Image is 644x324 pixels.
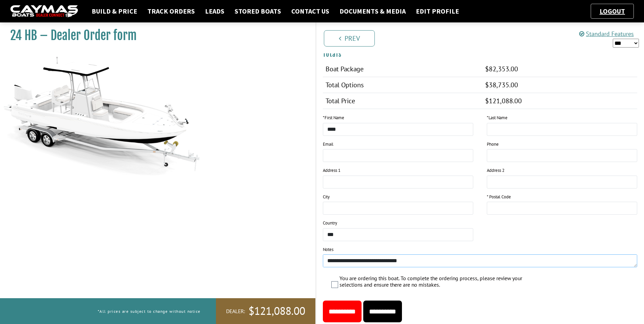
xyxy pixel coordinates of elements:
label: Email [323,141,333,148]
span: Dealer: [226,308,245,315]
td: Total Price [323,93,483,109]
a: Edit Profile [412,7,462,16]
h4: Totals [323,50,638,58]
label: Phone [487,141,499,148]
img: caymas-dealer-connect-2ed40d3bc7270c1d8d7ffb4b79bf05adc795679939227970def78ec6f6c03838.gif [10,5,78,18]
p: *All prices are subject to change without notice [98,306,201,317]
a: Contact Us [288,7,333,16]
label: Address 1 [323,167,341,174]
span: $121,088.00 [485,96,522,105]
span: $38,735.00 [485,80,518,89]
a: Standard Features [579,30,634,38]
a: Logout [596,7,628,15]
td: Total Options [323,77,483,93]
a: Documents & Media [336,7,409,16]
a: Prev [324,30,375,47]
label: Country [323,220,337,227]
a: Track Orders [144,7,198,16]
label: * Postal Code [487,194,511,200]
span: $121,088.00 [249,304,305,318]
a: Dealer:$121,088.00 [216,298,315,324]
a: Build & Price [88,7,141,16]
span: $82,353.00 [485,65,518,73]
a: Stored Boats [231,7,284,16]
label: City [323,194,330,200]
td: Boat Package [323,61,483,77]
label: Last Name [487,114,508,121]
h1: 24 HB – Dealer Order form [10,28,298,43]
label: Notes [323,246,333,253]
a: Leads [202,7,228,16]
label: You are ordering this boat. To complete the ordering process, please review your selections and e... [339,275,523,290]
label: Address 2 [487,167,504,174]
label: First Name [323,114,344,121]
